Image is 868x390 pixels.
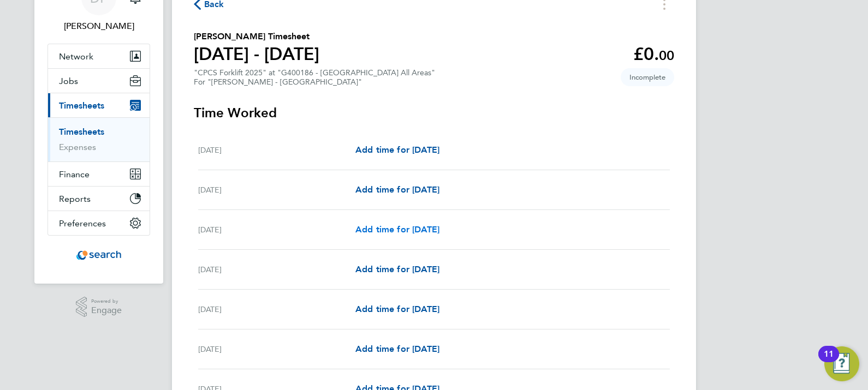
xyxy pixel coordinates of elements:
button: Reports [48,187,150,211]
span: Network [59,51,93,62]
a: Add time for [DATE] [355,263,439,276]
a: Expenses [59,142,96,152]
a: Add time for [DATE] [355,343,439,356]
a: Add time for [DATE] [355,143,439,157]
span: Add time for [DATE] [355,344,439,354]
img: searchconsultancy-logo-retina.png [76,247,122,264]
span: This timesheet is Incomplete. [621,68,674,86]
div: [DATE] [198,183,355,196]
div: [DATE] [198,303,355,316]
h3: Time Worked [194,104,674,122]
a: Powered byEngage [76,297,122,317]
button: Open Resource Center, 11 new notifications [824,346,859,381]
div: 11 [824,354,834,368]
div: [DATE] [198,223,355,236]
a: Add time for [DATE] [355,223,439,236]
a: Add time for [DATE] [355,183,439,196]
span: Dan Proudfoot [47,20,150,33]
button: Jobs [48,69,150,93]
div: Timesheets [48,117,150,161]
span: Engage [91,306,122,315]
span: Timesheets [59,100,104,111]
span: Powered by [91,297,122,306]
div: [DATE] [198,343,355,356]
h1: [DATE] - [DATE] [194,43,319,65]
span: Add time for [DATE] [355,304,439,314]
button: Timesheets [48,93,150,117]
div: [DATE] [198,263,355,276]
button: Preferences [48,211,150,235]
span: 00 [659,47,674,63]
span: Add time for [DATE] [355,264,439,274]
div: "CPCS Forklift 2025" at "G400186 - [GEOGRAPHIC_DATA] All Areas" [194,68,435,87]
span: Add time for [DATE] [355,145,439,155]
a: Add time for [DATE] [355,303,439,316]
span: Add time for [DATE] [355,224,439,235]
span: Add time for [DATE] [355,184,439,195]
a: Timesheets [59,127,104,137]
div: For "[PERSON_NAME] - [GEOGRAPHIC_DATA]" [194,77,435,87]
h2: [PERSON_NAME] Timesheet [194,30,319,43]
button: Finance [48,162,150,186]
app-decimal: £0. [633,44,674,64]
span: Reports [59,194,91,204]
button: Network [48,44,150,68]
span: Preferences [59,218,106,229]
a: Go to home page [47,247,150,264]
span: Finance [59,169,90,179]
span: Jobs [59,76,78,86]
div: [DATE] [198,143,355,157]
